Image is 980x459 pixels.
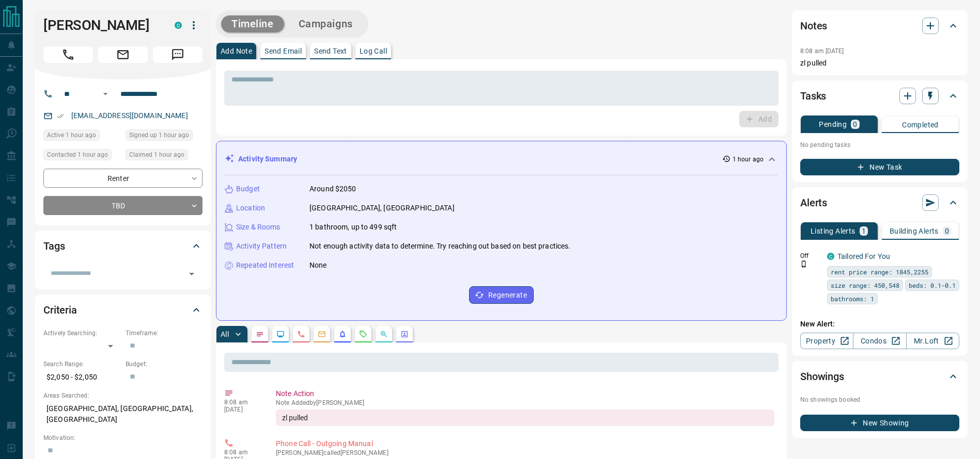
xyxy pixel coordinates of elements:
div: TBD [43,196,203,215]
svg: Calls [297,330,305,338]
p: $2,050 - $2,050 [43,369,120,386]
p: 0 [945,227,949,235]
h1: [PERSON_NAME] [43,17,159,34]
button: Regenerate [469,286,534,304]
p: Activity Summary [238,154,297,165]
div: Tags [43,234,203,258]
a: Tailored For You [837,252,890,260]
p: Areas Searched: [43,391,203,400]
h2: Tasks [800,88,826,104]
p: 8:08 am [224,449,260,456]
p: Completed [902,121,939,128]
p: zl pulled [800,58,959,69]
svg: Push Notification Only [800,260,807,268]
p: 1 [862,227,866,235]
p: Search Range: [43,359,120,369]
p: [GEOGRAPHIC_DATA], [GEOGRAPHIC_DATA], [GEOGRAPHIC_DATA] [43,400,203,428]
button: New Task [800,159,959,175]
p: Send Text [314,47,347,55]
p: Around $2050 [309,184,356,194]
p: Off [800,251,821,260]
div: Renter [43,169,203,188]
svg: Requests [359,330,367,338]
a: Mr.Loft [906,333,959,349]
p: Budget [236,184,260,194]
p: Repeated Interest [236,260,294,271]
p: [GEOGRAPHIC_DATA], [GEOGRAPHIC_DATA] [309,203,455,214]
div: condos.ca [175,22,182,29]
h2: Notes [800,18,827,34]
svg: Lead Browsing Activity [276,330,285,338]
p: 1 hour ago [733,155,764,164]
span: bathrooms: 1 [831,293,874,304]
p: Send Email [265,47,302,55]
div: Showings [800,364,959,389]
p: All [221,331,229,338]
h2: Showings [800,368,844,385]
p: New Alert: [800,319,959,330]
svg: Notes [256,330,264,338]
span: Claimed 1 hour ago [129,150,184,160]
span: size range: 450,548 [831,280,899,290]
p: No showings booked [800,395,959,404]
p: None [309,260,327,271]
span: Contacted 1 hour ago [47,150,108,160]
svg: Opportunities [380,330,388,338]
p: Note Added by [PERSON_NAME] [276,399,774,406]
div: Notes [800,13,959,38]
button: New Showing [800,415,959,431]
span: Email [98,46,148,63]
p: Timeframe: [126,329,203,338]
p: Pending [819,121,847,128]
div: Alerts [800,190,959,215]
span: Message [153,46,203,63]
p: 1 bathroom, up to 499 sqft [309,222,397,233]
p: No pending tasks [800,137,959,153]
span: rent price range: 1845,2255 [831,267,928,277]
a: Property [800,333,853,349]
p: Activity Pattern [236,241,287,252]
p: Add Note [221,47,252,55]
div: Wed Oct 15 2025 [43,129,120,144]
div: zl pulled [276,409,774,426]
svg: Agent Actions [400,330,409,338]
button: Open [99,88,112,100]
a: [EMAIL_ADDRESS][DOMAIN_NAME] [71,111,188,120]
p: 8:08 am [224,399,260,406]
p: Location [236,203,265,214]
h2: Criteria [43,302,77,318]
div: Tasks [800,84,959,108]
svg: Emails [318,330,326,338]
p: Not enough activity data to determine. Try reaching out based on best practices. [309,241,571,252]
h2: Tags [43,238,65,254]
div: Wed Oct 15 2025 [126,149,203,163]
p: [DATE] [224,406,260,413]
button: Campaigns [288,15,363,32]
div: condos.ca [827,253,834,260]
svg: Email Verified [57,112,64,120]
span: Call [43,46,93,63]
p: Budget: [126,359,203,369]
p: Listing Alerts [811,227,855,235]
div: Criteria [43,298,203,322]
svg: Listing Alerts [338,330,347,338]
div: Wed Oct 15 2025 [126,129,203,144]
button: Open [184,267,199,281]
div: Activity Summary1 hour ago [225,150,778,169]
p: Note Action [276,388,774,399]
p: Size & Rooms [236,222,281,233]
p: Actively Searching: [43,329,120,338]
button: Timeline [221,15,284,32]
a: Condos [853,333,906,349]
span: Active 1 hour ago [47,130,96,140]
span: beds: 0.1-0.1 [909,280,956,290]
p: Building Alerts [890,227,939,235]
div: Wed Oct 15 2025 [43,149,120,163]
span: Signed up 1 hour ago [129,130,189,140]
p: Motivation: [43,433,203,442]
p: Log Call [360,47,387,55]
p: 0 [853,121,857,128]
p: Phone Call - Outgoing Manual [276,438,774,449]
p: [PERSON_NAME] called [PERSON_NAME] [276,449,774,456]
p: 8:08 am [DATE] [800,47,844,55]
